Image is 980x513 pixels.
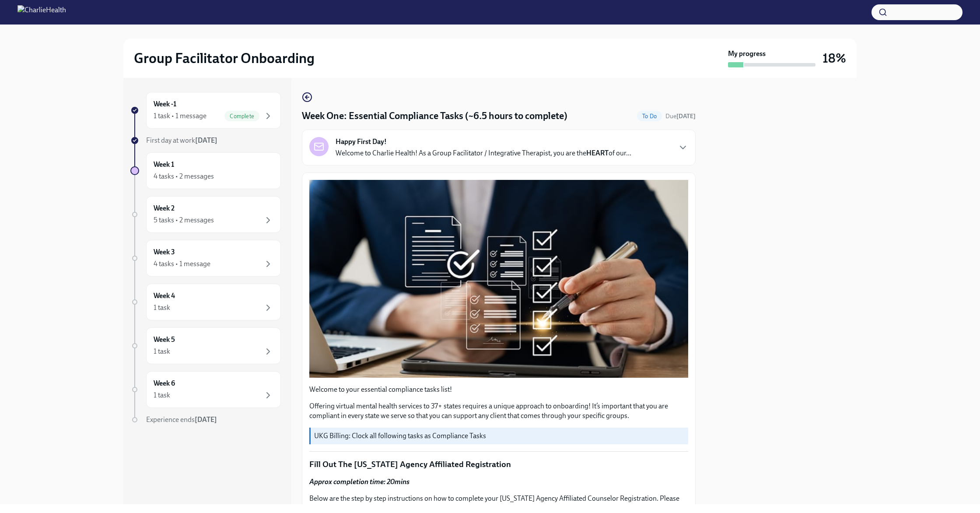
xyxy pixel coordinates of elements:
[154,291,175,301] h6: Week 4
[130,152,281,189] a: Week 14 tasks • 2 messages
[309,478,409,486] strong: Approx completion time: 20mins
[637,113,662,119] span: To Do
[154,379,175,388] h6: Week 6
[130,284,281,320] a: Week 41 task
[195,136,217,144] strong: [DATE]
[154,99,176,109] h6: Week -1
[154,390,170,400] div: 1 task
[336,137,387,147] strong: Happy First Day!
[676,112,696,120] strong: [DATE]
[224,113,259,119] span: Complete
[314,431,685,441] p: UKG Billing: Clock all following tasks as Compliance Tasks
[665,112,696,120] span: September 22nd, 2025 10:00
[154,259,210,269] div: 4 tasks • 1 message
[195,415,217,424] strong: [DATE]
[309,385,688,394] p: Welcome to your essential compliance tasks list!
[154,111,206,121] div: 1 task • 1 message
[146,136,217,144] span: First day at work
[146,415,217,424] span: Experience ends
[130,196,281,233] a: Week 25 tasks • 2 messages
[154,347,170,356] div: 1 task
[586,149,609,157] strong: HEART
[309,180,688,378] button: Zoom image
[130,327,281,364] a: Week 51 task
[728,49,766,59] strong: My progress
[130,371,281,408] a: Week 61 task
[134,49,315,67] h2: Group Facilitator Onboarding
[154,215,214,225] div: 5 tasks • 2 messages
[336,148,631,158] p: Welcome to Charlie Health! As a Group Facilitator / Integrative Therapist, you are the of our...
[309,459,688,470] p: Fill Out The [US_STATE] Agency Affiliated Registration
[130,136,281,145] a: First day at work[DATE]
[154,172,214,181] div: 4 tasks • 2 messages
[822,50,846,66] h3: 18%
[309,401,688,421] p: Offering virtual mental health services to 37+ states requires a unique approach to onboarding! I...
[17,5,66,19] img: CharlieHealth
[130,240,281,277] a: Week 34 tasks • 1 message
[154,247,175,257] h6: Week 3
[154,204,175,213] h6: Week 2
[154,160,174,169] h6: Week 1
[154,303,170,313] div: 1 task
[665,112,696,120] span: Due
[302,109,567,123] h4: Week One: Essential Compliance Tasks (~6.5 hours to complete)
[154,335,175,344] h6: Week 5
[130,92,281,129] a: Week -11 task • 1 messageComplete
